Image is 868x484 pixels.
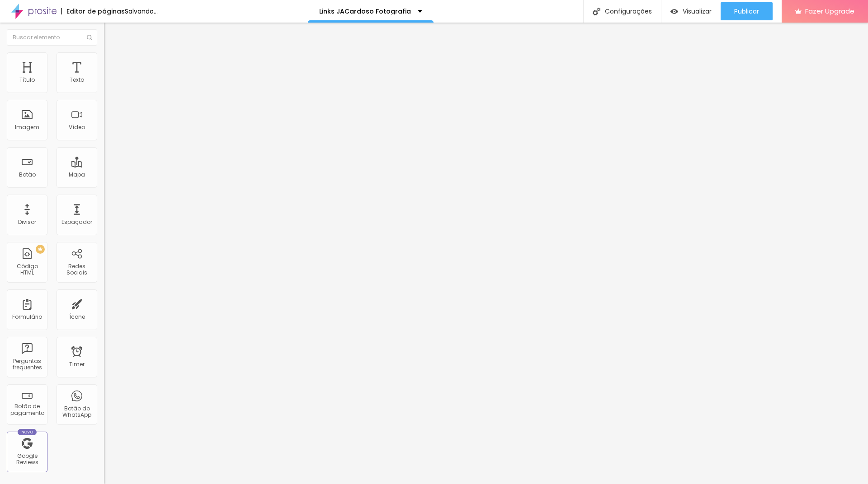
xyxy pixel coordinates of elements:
[683,8,712,15] span: Visualizar
[18,219,36,225] div: Divisor
[9,453,45,466] div: Google Reviews
[125,8,158,14] div: Salvando...
[19,77,35,83] div: Título
[670,8,678,15] img: view-1.svg
[7,29,97,46] input: Buscar elemento
[9,358,45,371] div: Perguntas frequentes
[734,8,759,15] span: Publicar
[104,23,868,484] iframe: Editor
[59,405,94,419] div: Botão do WhatsApp
[70,77,84,83] div: Texto
[9,263,45,276] div: Código HTML
[59,263,94,276] div: Redes Sociais
[69,314,85,320] div: Ícone
[87,35,92,40] img: Icone
[661,2,721,20] button: Visualizar
[15,124,39,130] div: Imagem
[69,361,85,368] div: Timer
[69,124,85,130] div: Vídeo
[319,8,411,14] p: Links JACardoso Fotografia
[721,2,773,20] button: Publicar
[69,172,85,178] div: Mapa
[805,7,854,15] span: Fazer Upgrade
[61,8,125,14] div: Editor de páginas
[9,403,45,416] div: Botão de pagamento
[61,219,92,225] div: Espaçador
[18,429,37,435] div: Novo
[19,172,36,178] div: Botão
[593,8,600,15] img: Icone
[12,314,42,320] div: Formulário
